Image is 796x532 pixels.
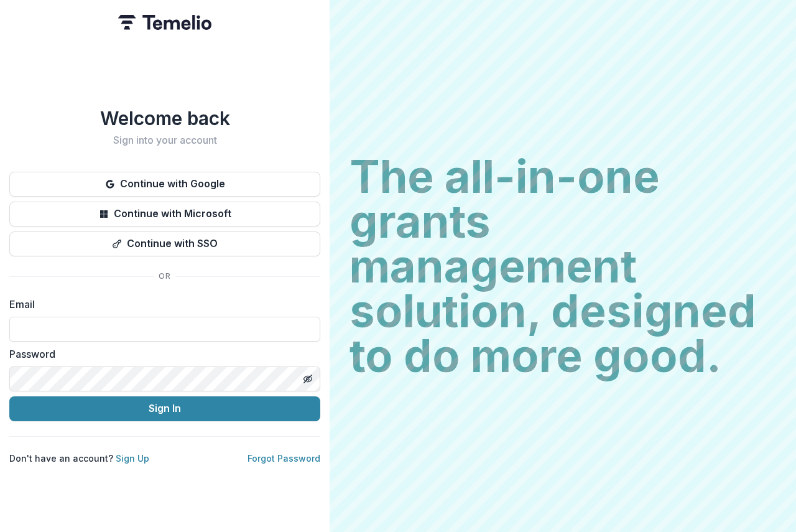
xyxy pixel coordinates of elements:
[9,297,313,312] label: Email
[9,396,320,421] button: Sign In
[9,231,320,256] button: Continue with SSO
[9,452,149,465] p: Don't have an account?
[298,369,318,389] button: Toggle password visibility
[9,202,320,226] button: Continue with Microsoft
[248,453,320,464] a: Forgot Password
[116,453,149,464] a: Sign Up
[118,15,211,30] img: Temelio
[9,134,320,146] h2: Sign into your account
[9,347,313,362] label: Password
[9,172,320,197] button: Continue with Google
[9,107,320,129] h1: Welcome back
